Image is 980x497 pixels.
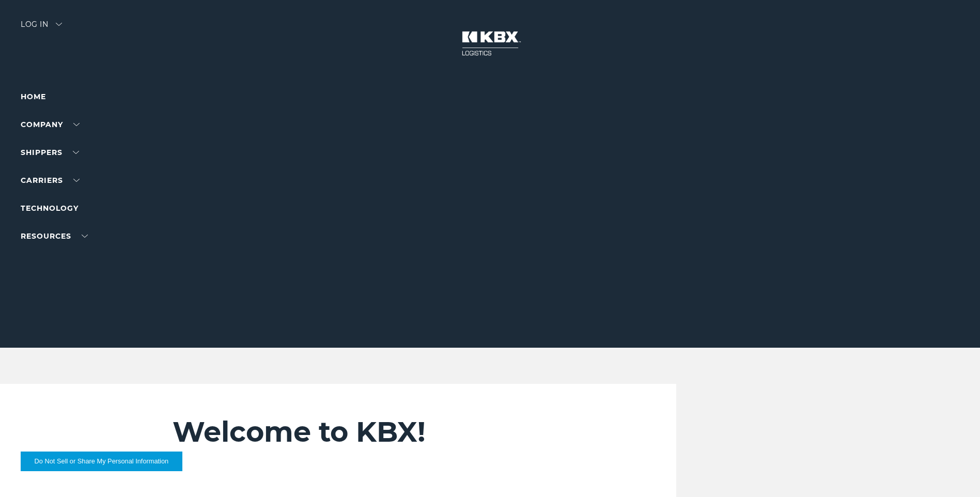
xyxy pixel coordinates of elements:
h2: Welcome to KBX! [173,415,614,449]
a: Carriers [21,176,80,185]
a: Home [21,92,46,101]
a: SHIPPERS [21,148,79,157]
button: Do Not Sell or Share My Personal Information [21,452,182,471]
a: Company [21,120,80,129]
img: kbx logo [452,21,529,66]
img: arrow [56,23,62,26]
a: RESOURCES [21,231,88,241]
div: Log in [21,21,62,36]
a: Technology [21,204,79,213]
